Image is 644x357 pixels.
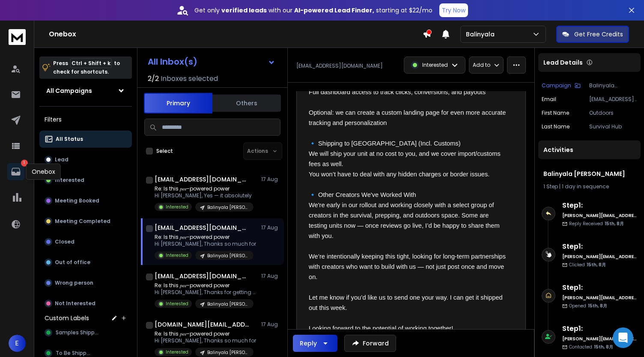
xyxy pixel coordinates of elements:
p: Interested [166,204,188,210]
span: Optional: we can create a custom landing page for even more accurate tracking and personalization [309,109,507,126]
h6: [PERSON_NAME][EMAIL_ADDRESS][PERSON_NAME][DOMAIN_NAME] [562,253,637,260]
a: 1 [7,163,24,180]
h6: Step 1 : [562,283,637,293]
span: Samples Shipped [56,329,101,336]
h3: Inboxes selected [161,74,218,84]
button: Others [212,94,281,113]
p: Balinyala [PERSON_NAME] [207,204,248,211]
button: All Campaigns [39,82,132,99]
button: All Inbox(s) [141,53,282,70]
p: Lead [55,156,69,163]
p: [EMAIL_ADDRESS][DOMAIN_NAME] [589,96,637,103]
p: Outdoors [589,110,637,116]
p: Interested [166,349,188,355]
p: Not Interested [55,300,95,307]
span: 15th, 8月 [605,220,624,227]
span: 15th, 8月 [588,303,607,309]
span: To Be Shipped [56,350,93,357]
p: Re: Is this 𝑝𝑒𝑒-powered power [155,234,256,241]
h6: [PERSON_NAME][EMAIL_ADDRESS][PERSON_NAME][DOMAIN_NAME] [562,212,637,219]
button: Wrong person [39,274,132,292]
p: 17 Aug [261,273,280,280]
p: Balinyala [PERSON_NAME] [207,301,248,307]
div: | [543,183,635,190]
h6: [PERSON_NAME][EMAIL_ADDRESS][PERSON_NAME][DOMAIN_NAME] [562,336,637,342]
button: Campaign [542,82,581,89]
button: Not Interested [39,295,132,312]
span: Looking forward to the potential of working together! [309,325,453,332]
h1: [DOMAIN_NAME][EMAIL_ADDRESS][DOMAIN_NAME] [155,320,249,329]
span: We’re intentionally keeping this tight, looking for long-term partnerships with creators who want... [309,253,507,280]
h1: [EMAIL_ADDRESS][DOMAIN_NAME] [155,175,249,184]
p: Reply Received [569,220,624,227]
p: 17 Aug [261,224,280,231]
p: Re: Is this 𝑝𝑒𝑒-powered power [155,330,256,337]
p: 17 Aug [261,176,280,183]
span: We will ship your unit at no cost to you, and we cover import/customs fees as well. [309,150,502,167]
button: Reply [293,335,337,352]
button: Closed [39,233,132,250]
p: Balinyala [PERSON_NAME] [589,82,637,89]
p: Clicked [569,262,606,268]
p: Contacted [569,344,613,350]
strong: verified leads [221,6,267,15]
p: Balinyala [PERSON_NAME] [207,253,248,259]
span: Full dashboard access to track clicks, conversions, and payouts [309,89,486,95]
button: Forward [344,335,396,352]
h1: Balinyala [PERSON_NAME] [543,170,635,178]
p: Hi [PERSON_NAME], Thanks for getting back [155,289,257,296]
div: Open Intercom Messenger [613,327,633,348]
p: Meeting Completed [55,218,110,225]
p: Out of office [55,259,90,266]
p: Email [542,96,556,103]
p: Press to check for shortcuts. [53,59,120,76]
span: 15th, 8月 [594,344,613,350]
p: All Status [56,136,83,143]
button: E [9,335,26,352]
h1: Onebox [49,29,423,39]
label: Select [156,148,173,155]
p: Get Free Credits [574,30,623,39]
p: Closed [55,238,75,245]
button: Primary [144,93,212,113]
p: Re: Is this 𝑝𝑒𝑒-powered power [155,185,253,192]
p: Balinyala [466,30,498,39]
p: Last Name [542,123,569,130]
p: Survival Hub [589,123,637,130]
div: Reply [300,339,317,348]
h1: All Campaigns [46,86,92,95]
h1: All Inbox(s) [148,57,197,66]
span: 🔹 Shipping to [GEOGRAPHIC_DATA] (Incl. Customs) [309,140,461,147]
p: Lead Details [543,58,583,67]
p: [EMAIL_ADDRESS][DOMAIN_NAME] [296,62,383,69]
span: 1 Step [543,183,558,190]
h1: [EMAIL_ADDRESS][DOMAIN_NAME] [155,223,249,232]
p: Get only with our starting at $22/mo [194,6,432,15]
h6: Step 1 : [562,324,637,334]
h6: [PERSON_NAME][EMAIL_ADDRESS][PERSON_NAME][DOMAIN_NAME] [562,295,637,301]
button: Samples Shipped [39,324,132,341]
span: Ctrl + Shift + k [70,58,112,68]
h3: Filters [39,113,132,125]
button: Interested [39,172,132,189]
p: Interested [422,62,448,68]
span: Let me know if you’d like us to send one your way. I can get it shipped out this week. [309,294,504,311]
button: Lead [39,151,132,168]
span: 2 / 2 [148,74,159,84]
p: First Name [542,110,569,116]
p: Wrong person [55,280,93,286]
p: Re: Is this 𝑝𝑒𝑒-powered power [155,282,257,289]
div: Activities [538,140,641,159]
p: Interested [55,177,84,184]
p: 17 Aug [261,321,280,328]
p: Opened [569,303,607,309]
span: 15th, 8月 [587,262,606,268]
span: 🔹 Other Creators We've Worked With [309,191,416,198]
p: Meeting Booked [55,197,99,204]
button: Meeting Booked [39,192,132,209]
h1: [EMAIL_ADDRESS][DOMAIN_NAME] [155,272,249,280]
p: Balinyala [PERSON_NAME] [207,349,248,356]
p: Hi [PERSON_NAME], Thanks so much for [155,337,256,344]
